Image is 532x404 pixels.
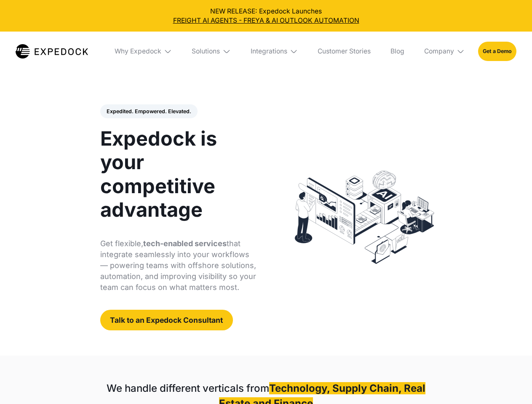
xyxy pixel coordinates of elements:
div: NEW RELEASE: Expedock Launches [7,7,526,25]
a: Blog [384,32,411,71]
a: FREIGHT AI AGENTS - FREYA & AI OUTLOOK AUTOMATION [7,16,526,25]
p: Get flexible, that integrate seamlessly into your workflows — powering teams with offshore soluti... [100,238,257,293]
a: Customer Stories [311,32,377,71]
a: Talk to an Expedock Consultant [100,310,233,330]
strong: We handle different verticals from [107,382,269,394]
div: Why Expedock [108,32,179,71]
a: Get a Demo [478,42,516,61]
div: Integrations [244,32,305,71]
div: Integrations [251,47,287,56]
div: Solutions [185,32,238,71]
div: Company [417,32,471,71]
strong: tech-enabled services [143,239,227,248]
div: Why Expedock [115,47,161,56]
div: Company [424,47,454,56]
h1: Expedock is your competitive advantage [100,127,257,221]
div: Solutions [192,47,220,56]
